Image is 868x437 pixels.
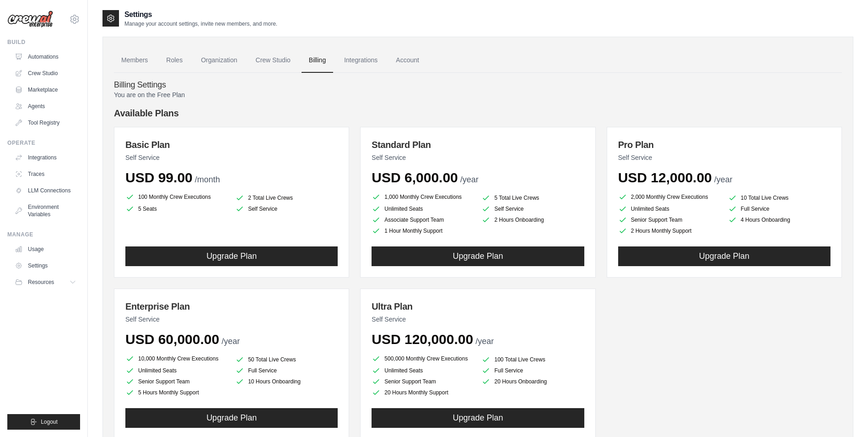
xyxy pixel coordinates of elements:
div: Manage [7,231,80,238]
li: 20 Hours Monthly Support [372,388,474,397]
p: You are on the Free Plan [114,90,842,99]
li: 1,000 Monthly Crew Executions [372,191,474,202]
span: USD 6,000.00 [372,170,458,185]
h3: Basic Plan [125,138,338,151]
li: 4 Hours Onboarding [728,215,830,224]
div: Build [7,38,80,46]
li: Senior Support Team [125,377,228,386]
a: Environment Variables [11,200,80,222]
span: /year [475,337,494,346]
a: Tool Registry [11,115,80,130]
li: Unlimited Seats [372,204,474,213]
li: 2 Total Live Crews [235,193,338,202]
span: /year [460,175,479,184]
a: Agents [11,99,80,114]
li: 10 Hours Onboarding [235,377,338,386]
h3: Enterprise Plan [125,300,338,313]
p: Self Service [125,153,338,162]
a: Usage [11,242,80,257]
button: Upgrade Plan [372,408,584,428]
h3: Ultra Plan [372,300,584,313]
p: Manage your account settings, invite new members, and more. [124,20,277,27]
a: LLM Connections [11,183,80,198]
li: 100 Monthly Crew Executions [125,191,228,202]
button: Logout [7,414,80,430]
li: 10,000 Monthly Crew Executions [125,353,228,364]
li: Senior Support Team [372,377,474,386]
span: /year [221,337,240,346]
h3: Pro Plan [618,138,830,151]
li: Associate Support Team [372,215,474,224]
div: Operate [7,139,80,147]
span: USD 12,000.00 [618,170,712,185]
span: Resources [28,279,54,286]
a: Traces [11,167,80,181]
li: 100 Total Live Crews [481,355,584,364]
li: Unlimited Seats [125,366,228,375]
li: Unlimited Seats [372,366,474,375]
h4: Available Plans [114,107,842,120]
h4: Billing Settings [114,80,842,90]
li: 5 Hours Monthly Support [125,388,228,397]
p: Self Service [372,153,584,162]
span: USD 60,000.00 [125,332,219,347]
button: Upgrade Plan [372,246,584,266]
a: Roles [159,48,190,73]
a: Crew Studio [11,66,80,81]
a: Organization [194,48,244,73]
li: 5 Total Live Crews [481,193,584,202]
a: Account [388,48,426,73]
li: 2,000 Monthly Crew Executions [618,191,721,202]
span: Logout [41,418,58,426]
li: Unlimited Seats [618,204,721,213]
button: Upgrade Plan [125,408,338,428]
p: Self Service [125,315,338,324]
span: USD 120,000.00 [372,332,473,347]
h2: Settings [124,9,277,20]
li: Full Service [235,366,338,375]
a: Integrations [337,48,385,73]
img: Logo [7,11,53,28]
a: Billing [302,48,333,73]
li: 2 Hours Onboarding [481,215,584,224]
li: 20 Hours Onboarding [481,377,584,386]
span: USD 99.00 [125,170,193,185]
li: Self Service [235,204,338,213]
a: Marketplace [11,82,80,97]
a: Members [114,48,155,73]
li: 2 Hours Monthly Support [618,226,721,235]
button: Upgrade Plan [618,246,830,266]
li: 5 Seats [125,204,228,213]
h3: Standard Plan [372,138,584,151]
li: Self Service [481,204,584,213]
button: Upgrade Plan [125,246,338,266]
span: /month [195,175,220,184]
li: Full Service [728,204,830,213]
li: 50 Total Live Crews [235,355,338,364]
a: Automations [11,49,80,64]
a: Crew Studio [248,48,298,73]
span: /year [714,175,733,184]
li: 10 Total Live Crews [728,193,830,202]
a: Integrations [11,150,80,165]
li: Full Service [481,366,584,375]
li: 1 Hour Monthly Support [372,226,474,235]
p: Self Service [618,153,830,162]
a: Settings [11,258,80,273]
li: Senior Support Team [618,215,721,224]
button: Resources [11,275,80,290]
p: Self Service [372,315,584,324]
li: 500,000 Monthly Crew Executions [372,353,474,364]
